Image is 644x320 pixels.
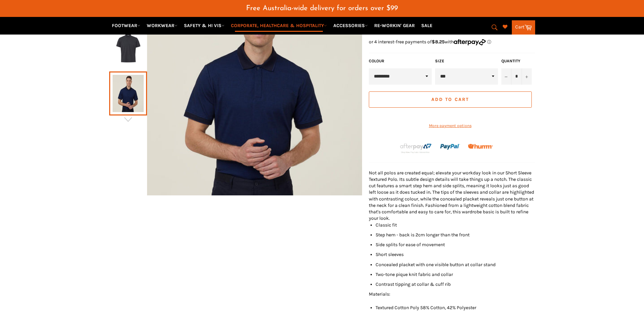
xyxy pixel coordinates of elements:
[419,20,435,31] a: SALE
[113,29,144,67] img: NNT Textured Polo (CATJA4) - 2 Colours - Workin' Gear
[376,281,535,287] li: Contrast tipping at collar & cuff rib
[431,97,469,102] span: Add to Cart
[376,232,535,238] li: Step hem - back is 2cm longer than the front
[369,170,535,222] div: Not all polos are created equal; elevate your workday look in our Short Sleeve Textured Polo. Its...
[376,261,535,268] li: Concealed placket with one visible button at collar stand
[376,271,535,278] li: Two-tone pique knit fabric and collar
[376,222,535,228] li: Classic fit
[512,20,535,35] a: Cart
[109,20,143,31] a: FOOTWEAR
[376,304,535,311] li: Textured Cotton Poly 58% Cotton, 42% Polyester
[181,20,227,31] a: SAFETY & HI VIS
[144,20,180,31] a: WORKWEAR
[376,251,535,258] li: Short sleeves
[331,20,371,31] a: ACCESSORIES
[468,144,493,149] img: Humm_core_logo_RGB-01_300x60px_small_195d8312-4386-4de7-b182-0ef9b6303a37.png
[435,58,498,64] label: Size
[369,58,432,64] label: colour
[399,143,432,154] img: Afterpay-Logo-on-dark-bg_large.png
[369,123,532,129] a: More payment options
[228,20,330,31] a: CORPORATE, HEALTHCARE & HOSPITALITY
[440,137,460,157] img: paypal.png
[376,241,535,248] li: Side splits for ease of movement
[501,68,511,85] button: Reduce item quantity by one
[246,5,398,12] span: Free Australia-wide delivery for orders over $99
[501,58,532,64] label: Quantity
[369,91,532,108] button: Add to Cart
[369,291,535,297] p: Materials:
[372,20,418,31] a: RE-WORKIN' GEAR
[522,68,532,85] button: Increase item quantity by one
